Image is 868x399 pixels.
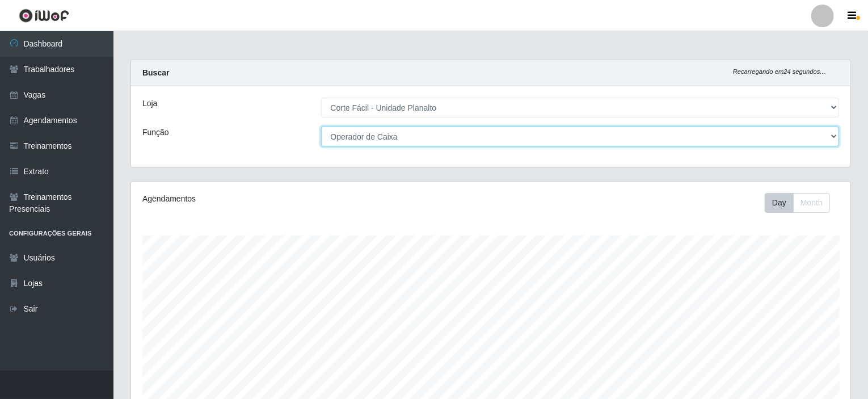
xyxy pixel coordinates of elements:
button: Day [765,193,794,213]
div: Agendamentos [142,193,423,205]
label: Loja [142,98,157,110]
img: CoreUI Logo [19,9,69,23]
button: Month [793,193,830,213]
label: Função [142,127,169,138]
div: First group [765,193,830,213]
div: Toolbar with button groups [765,193,839,213]
i: Recarregando em 24 segundos... [733,68,825,75]
strong: Buscar [142,68,169,77]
